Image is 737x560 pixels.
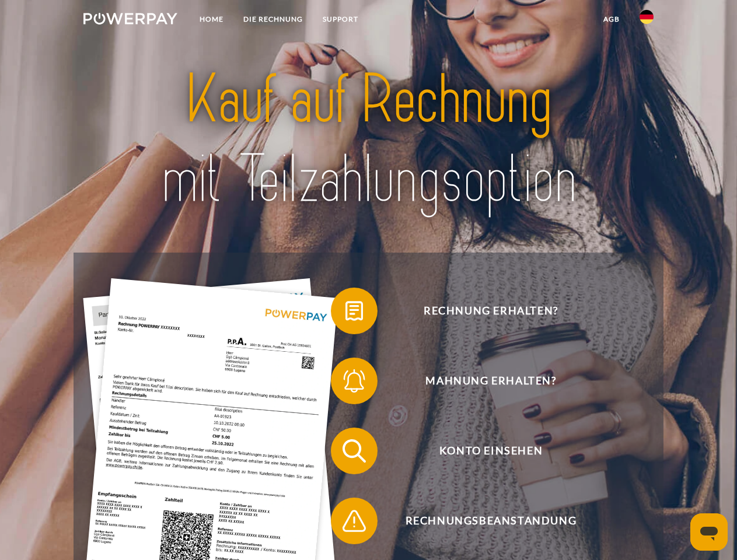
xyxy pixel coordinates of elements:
img: logo-powerpay-white.svg [83,13,177,24]
img: de [640,10,654,24]
span: Konto einsehen [348,428,634,474]
a: Home [190,9,233,30]
img: qb_warning.svg [340,506,369,535]
img: title-powerpay_de.svg [111,56,626,223]
button: Rechnung erhalten? [331,288,634,334]
a: DIE RECHNUNG [233,9,313,30]
span: Mahnung erhalten? [348,358,634,404]
img: qb_search.svg [340,436,369,466]
button: Mahnung erhalten? [331,358,634,404]
img: qb_bell.svg [340,366,369,395]
span: Rechnung erhalten? [348,288,634,334]
a: agb [593,9,630,30]
img: qb_bill.svg [340,296,369,325]
button: Rechnungsbeanstandung [331,498,634,544]
span: Rechnungsbeanstandung [348,498,634,544]
a: SUPPORT [313,9,368,30]
iframe: Schaltfläche zum Öffnen des Messaging-Fensters [690,513,728,551]
button: Konto einsehen [331,428,634,474]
